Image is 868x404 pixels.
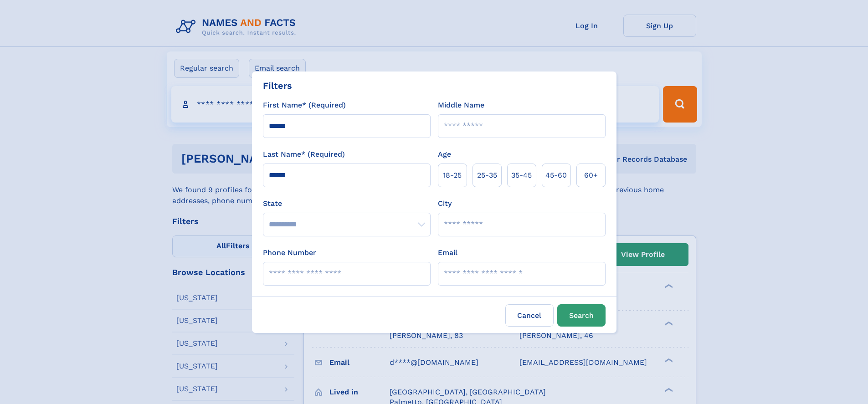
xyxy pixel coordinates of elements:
[263,247,316,258] label: Phone Number
[438,198,452,209] label: City
[511,170,532,181] span: 35‑45
[438,247,457,258] label: Email
[438,149,451,160] label: Age
[443,170,462,181] span: 18‑25
[545,170,567,181] span: 45‑60
[584,170,598,181] span: 60+
[505,304,554,327] label: Cancel
[438,100,484,111] label: Middle Name
[263,149,345,160] label: Last Name* (Required)
[477,170,497,181] span: 25‑35
[263,100,346,111] label: First Name* (Required)
[263,79,292,92] div: Filters
[263,198,431,209] label: State
[557,304,606,327] button: Search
